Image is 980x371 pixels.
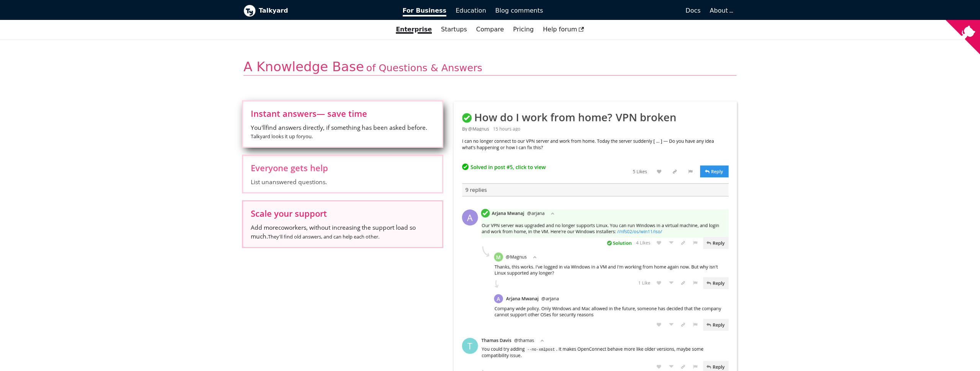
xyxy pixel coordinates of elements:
span: Instant answers — save time [251,109,434,118]
span: List unanswered questions. [251,178,434,186]
a: Blog comments [491,4,548,17]
span: Education [456,7,486,14]
a: Startups [436,23,472,36]
span: Add more coworkers , without increasing the support load so much. [251,223,434,241]
span: Scale your support [251,209,434,217]
a: Enterprise [391,23,436,36]
span: You'll find answers directly, if something has been asked before. [251,123,434,141]
a: Compare [476,26,504,33]
a: Help forum [538,23,589,36]
a: Docs [548,4,706,17]
img: Talkyard logo [243,5,256,17]
span: Docs [686,7,701,14]
span: For Business [403,7,447,16]
span: of Questions & Answers [366,62,482,74]
span: Blog comments [495,7,543,14]
b: Talkyard [259,6,392,16]
span: Everyone gets help [251,163,434,172]
a: For Business [398,4,451,17]
h2: A Knowledge Base [243,59,737,76]
a: Education [451,4,491,17]
span: Help forum [543,26,584,33]
a: Talkyard logoTalkyard [243,5,392,17]
a: Pricing [508,23,538,36]
small: They'll find old answers, and can help each other. [268,233,379,240]
a: About [710,7,732,14]
small: Talkyard looks it up for you . [251,133,313,140]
